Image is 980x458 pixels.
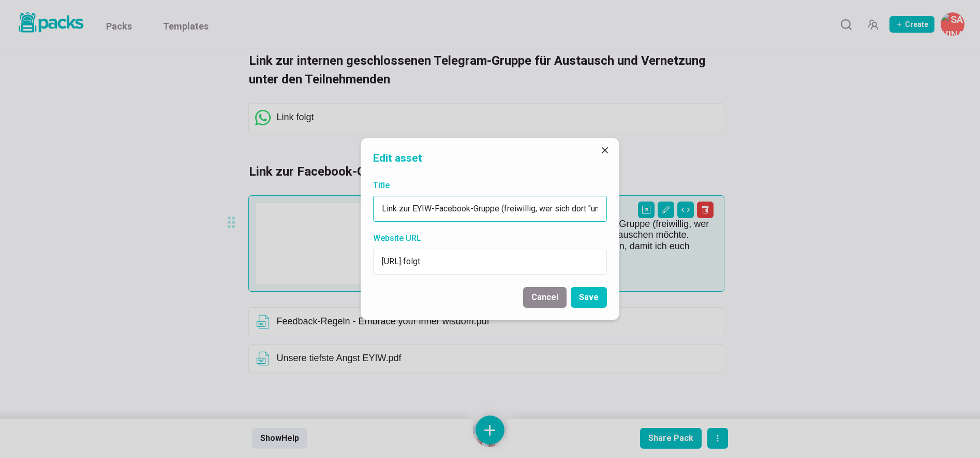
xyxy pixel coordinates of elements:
button: Save [571,287,607,308]
label: Website URL [373,232,601,245]
header: Edit asset [361,138,619,175]
button: Cancel [523,287,567,308]
label: Title [373,179,601,192]
button: Close [597,142,613,159]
